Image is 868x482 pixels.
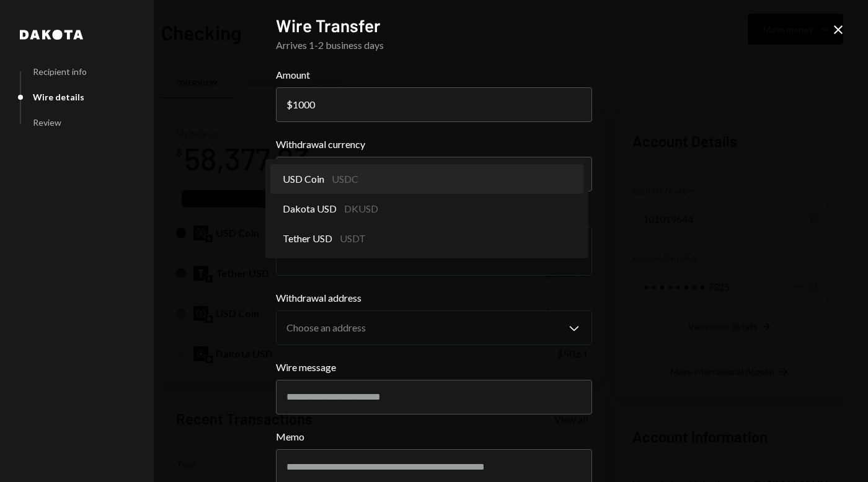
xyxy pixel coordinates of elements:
[344,201,378,216] div: DKUSD
[276,14,592,38] h2: Wire Transfer
[276,291,592,305] label: Withdrawal address
[276,137,592,152] label: Withdrawal currency
[33,92,84,102] div: Wire details
[283,201,337,216] span: Dakota USD
[276,38,592,53] div: Arrives 1-2 business days
[276,87,592,122] input: 0.00
[276,429,592,444] label: Memo
[276,360,592,375] label: Wire message
[283,172,324,186] span: USD Coin
[33,117,61,128] div: Review
[33,66,87,77] div: Recipient info
[276,310,592,345] button: Withdrawal address
[286,99,293,110] div: $
[283,231,332,246] span: Tether USD
[340,231,366,246] div: USDT
[332,172,358,186] div: USDC
[276,157,592,191] button: Withdrawal currency
[276,68,592,82] label: Amount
